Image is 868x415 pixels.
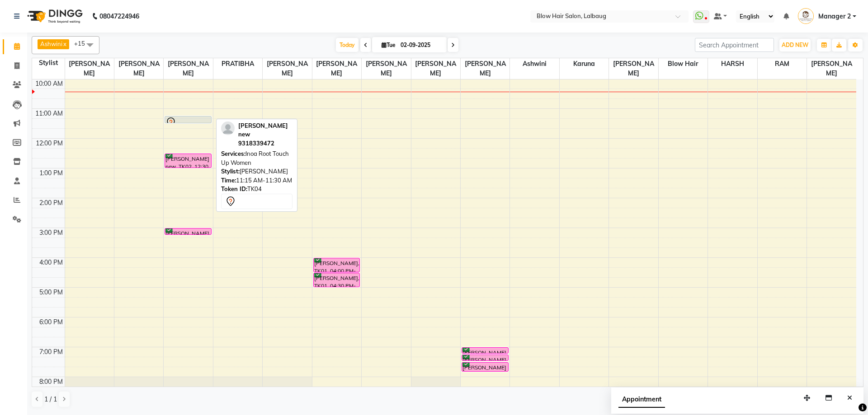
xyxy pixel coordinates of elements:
[99,4,139,29] b: 08047224946
[213,58,262,70] span: PRATIBHA
[38,288,65,297] div: 5:00 PM
[221,150,289,166] span: Inoa Root Touch Up Women
[238,122,288,138] span: [PERSON_NAME] new
[314,258,360,272] div: [PERSON_NAME], TK01, 04:00 PM-04:30 PM, HAIR CUT (Men)-[PERSON_NAME] TRIM / SHAVE
[462,363,508,371] div: [PERSON_NAME] [DATE], TK03, 07:30 PM-07:50 PM, REMOVALS (Women)-NATURAL NAIL GEL REMOVAL
[165,154,211,168] div: [PERSON_NAME] new, TK02, 12:30 PM-01:00 PM, HAIR CUT (Men)-[PERSON_NAME] TRIM / SHAVE
[618,392,665,408] span: Appointment
[379,42,398,48] span: Tue
[114,58,163,79] span: [PERSON_NAME]
[32,58,65,68] div: Stylist
[238,139,292,148] div: 9318339472
[462,355,508,360] div: [PERSON_NAME] [DATE], TK03, 07:15 PM-07:25 PM, THREADING (Women)-UPPERLIPS
[33,79,65,89] div: 10:00 AM
[33,109,65,118] div: 11:00 AM
[23,4,85,29] img: logo
[38,317,65,327] div: 6:00 PM
[164,58,212,79] span: [PERSON_NAME]
[38,258,65,267] div: 4:00 PM
[221,121,235,135] img: profile
[165,228,211,234] div: [PERSON_NAME], TK05, 03:00 PM-03:15 PM, Inoa Root Touch Up -Men
[779,39,811,51] button: ADD NEW
[221,150,245,157] span: Services:
[38,347,65,357] div: 7:00 PM
[221,185,292,194] div: TK04
[461,58,509,79] span: [PERSON_NAME]
[38,168,65,178] div: 1:00 PM
[782,42,808,48] span: ADD NEW
[758,58,807,70] span: RAM
[40,40,62,47] span: Ashwini
[38,228,65,238] div: 3:00 PM
[221,185,247,192] span: Token ID:
[165,117,211,123] div: [PERSON_NAME] new, TK04, 11:15 AM-11:30 AM, Inoa Root Touch Up Women
[609,58,658,79] span: [PERSON_NAME]
[314,273,360,287] div: [PERSON_NAME], TK01, 04:30 PM-05:00 PM, HAIR CUT (Men)-SENIOR STYLIST
[362,58,410,79] span: [PERSON_NAME]
[221,167,292,176] div: [PERSON_NAME]
[38,377,65,387] div: 8:00 PM
[798,8,814,24] img: Manager 2
[818,12,851,21] span: Manager 2
[65,58,114,79] span: [PERSON_NAME]
[398,38,443,52] input: 2025-09-02
[221,177,236,184] span: Time:
[510,58,559,70] span: Ashwini
[695,38,774,52] input: Search Appointment
[560,58,609,70] span: karuna
[462,348,508,353] div: [PERSON_NAME] [DATE], TK03, 07:00 PM-07:10 PM, THREADING (Women)-EYEBROWS
[843,391,856,405] button: Close
[38,198,65,208] div: 2:00 PM
[34,139,65,148] div: 12:00 PM
[221,168,240,175] span: Stylist:
[74,40,92,47] span: +15
[263,58,311,79] span: [PERSON_NAME]
[336,38,359,52] span: Today
[807,58,856,79] span: [PERSON_NAME]
[221,176,292,185] div: 11:15 AM-11:30 AM
[708,58,757,70] span: HARSH
[62,40,66,47] a: x
[44,395,57,404] span: 1 / 1
[411,58,460,79] span: [PERSON_NAME]
[312,58,361,79] span: [PERSON_NAME]
[659,58,708,70] span: Blow Hair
